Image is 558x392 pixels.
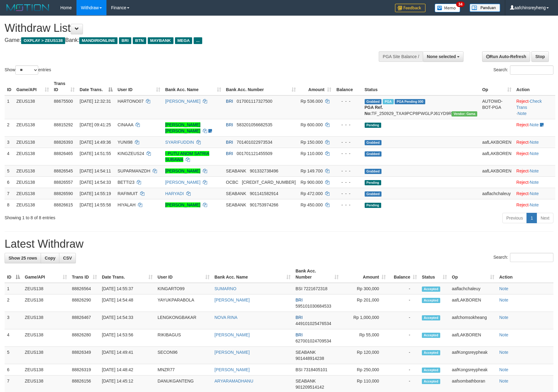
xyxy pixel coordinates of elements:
th: ID [5,78,14,95]
td: [DATE] 14:49:41 [99,347,155,364]
td: · [514,136,555,148]
span: SEABANK [296,379,316,383]
span: RAFIMUIT [117,191,138,196]
a: [PERSON_NAME] [165,99,200,104]
th: ID: activate to sort column descending [5,265,22,283]
span: Grabbed [365,151,382,157]
span: Accepted [422,379,440,384]
th: Amount: activate to sort column ascending [298,78,334,95]
a: I PUTU ANOM SATRIA SUBAWA [165,151,209,162]
td: aafLAKBOREN [449,294,497,312]
span: Copy 017001117327500 to clipboard [237,99,273,104]
th: Game/API: activate to sort column ascending [14,78,52,95]
td: · [514,148,555,165]
span: Copy 001701121455509 to clipboard [237,151,273,156]
th: Amount: activate to sort column ascending [341,265,388,283]
span: BTN [133,37,146,44]
td: - [388,364,419,375]
td: 3 [5,136,14,148]
a: [PERSON_NAME] [214,350,250,355]
span: Copy 7221672318 to clipboard [303,286,327,291]
a: HARYADI [165,191,184,196]
td: [DATE] 14:55:37 [99,283,155,294]
a: NOVA RINA [214,315,237,320]
td: RIKIBAGUS [155,329,212,347]
td: [DATE] 14:53:56 [99,329,155,347]
a: Note [530,202,539,207]
td: aafLAKBOREN [480,165,514,176]
td: ZEUS138 [22,283,69,294]
td: TF_250929_TXA9PCP8PWGLPJ61YD9R [362,95,480,119]
th: Trans ID: activate to sort column ascending [51,78,77,95]
span: Copy 7318405101 to clipboard [303,367,327,372]
td: · [514,165,555,176]
td: ZEUS138 [22,294,69,312]
span: 88675500 [54,99,73,104]
span: Rp 450.000 [301,202,323,207]
span: OXPLAY > ZEUS138 [21,37,65,44]
a: [PERSON_NAME] [165,180,200,185]
th: Bank Acc. Name: activate to sort column ascending [212,265,293,283]
a: ARYARAMADHANU [214,379,253,383]
td: 88826564 [69,283,99,294]
a: Note [499,298,508,302]
span: Pending [365,123,381,128]
td: Rp 120,000 [341,347,388,364]
td: ZEUS138 [14,148,52,165]
td: - [388,347,419,364]
span: 88826615 [54,202,73,207]
span: Rp 900.000 [301,180,323,185]
th: Trans ID: activate to sort column ascending [69,265,99,283]
span: BRI [226,99,233,104]
span: Copy 595101030684533 to clipboard [296,304,331,309]
span: SEABANK [226,168,246,173]
span: CINAAA [117,122,133,127]
td: · · [514,95,555,119]
td: Rp 1,000,000 [341,312,388,329]
td: ZEUS138 [14,176,52,188]
a: Note [499,286,508,291]
button: None selected [423,51,463,62]
a: Reject [516,191,529,196]
a: Reject [516,122,529,127]
span: MAYBANK [148,37,173,44]
div: - - - [336,98,360,104]
th: Game/API: activate to sort column ascending [22,265,69,283]
span: Copy 901141582914 to clipboard [250,191,278,196]
a: Note [530,168,539,173]
span: HARTONO07 [117,99,143,104]
td: 2 [5,119,14,136]
td: 4 [5,329,22,347]
div: - - - [336,139,360,145]
span: [DATE] 14:49:36 [80,140,111,145]
td: 2 [5,294,22,312]
td: SECON96 [155,347,212,364]
div: - - - [336,150,360,157]
td: 8 [5,199,14,210]
span: Accepted [422,298,440,303]
div: - - - [336,179,360,185]
a: [PERSON_NAME] [214,367,250,372]
td: [DATE] 14:54:48 [99,294,155,312]
th: Action [497,265,553,283]
img: MOTION_logo.png [5,3,51,12]
span: Grabbed [365,99,382,104]
th: Balance [334,78,362,95]
span: HIYALAH [117,202,136,207]
td: ZEUS138 [14,199,52,210]
a: Reject [516,99,529,104]
td: AUTOWD-BOT-PGA [480,95,514,119]
img: panduan.png [470,4,500,12]
td: ZEUS138 [22,364,69,375]
label: Search: [493,253,553,262]
th: User ID: activate to sort column ascending [155,265,212,283]
span: BSI [296,367,303,372]
a: Copy [41,253,59,263]
span: BRI [226,140,233,145]
td: Rp 201,000 [341,294,388,312]
td: · [514,188,555,199]
div: - - - [336,190,360,197]
span: Rp 150.000 [301,140,323,145]
a: [PERSON_NAME] [214,298,250,302]
h1: Latest Withdraw [5,238,553,250]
